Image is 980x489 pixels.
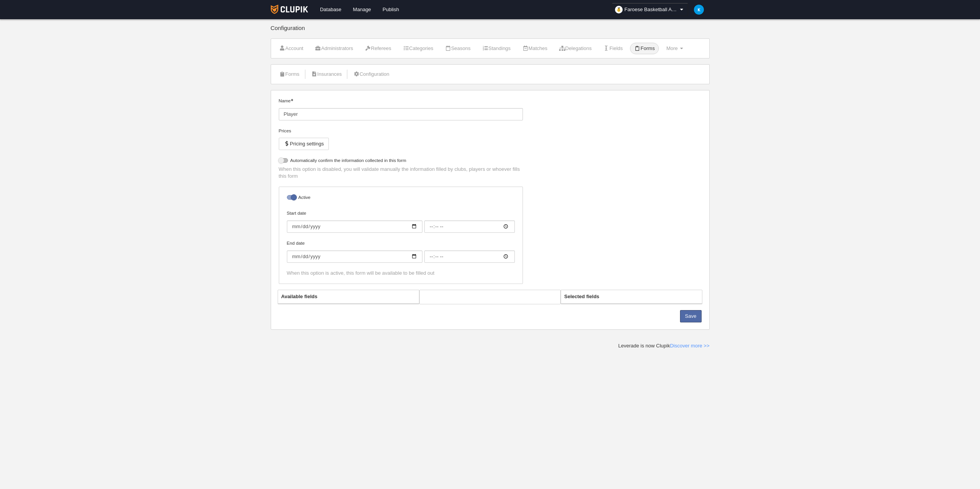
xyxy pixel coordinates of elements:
[441,43,475,54] a: Seasons
[630,43,659,54] a: Forms
[271,25,710,38] div: Configuration
[287,220,422,233] input: Start date
[615,6,623,13] img: organizador.30x30.png
[680,310,702,322] button: Save
[618,342,710,349] div: Leverade is now Clupik
[279,166,523,180] p: When this option is disabled, you will validate manually the information filled by clubs, players...
[424,250,515,263] input: End date
[287,194,515,203] label: Active
[287,210,515,233] label: Start date
[670,343,710,349] a: Discover more >>
[287,270,515,277] div: When this option is active, this form will be available to be filled out
[287,250,422,263] input: End date
[307,68,346,80] a: Insurances
[349,68,394,80] a: Configuration
[278,290,419,304] th: Available fields
[694,5,704,15] img: c2l6ZT0zMHgzMCZmcz05JnRleHQ9SyZiZz0wMzliZTU%3D.png
[561,290,702,304] th: Selected fields
[518,43,551,54] a: Matches
[279,108,523,120] input: Name
[271,5,308,14] img: Clupik
[399,43,437,54] a: Categories
[662,43,687,54] a: More
[291,99,293,101] i: Mandatory
[311,43,357,54] a: Administrators
[275,43,308,54] a: Account
[424,220,515,233] input: Start date
[666,45,678,51] span: More
[275,68,304,80] a: Forms
[279,97,523,120] label: Name
[287,240,515,263] label: End date
[279,127,523,134] div: Prices
[625,6,678,13] span: Faroese Basketball Association
[612,3,688,16] a: Faroese Basketball Association
[478,43,515,54] a: Standings
[555,43,596,54] a: Delegations
[360,43,395,54] a: Referees
[279,157,523,166] label: Automatically confirm the information collected in this form
[279,138,329,150] button: Pricing settings
[599,43,627,54] a: Fields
